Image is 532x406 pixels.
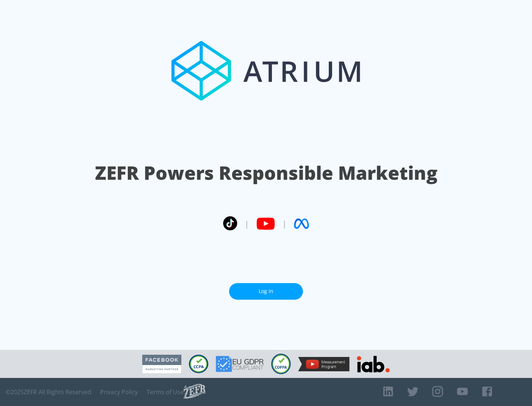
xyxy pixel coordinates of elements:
a: Privacy Policy [100,388,138,396]
span: | [245,218,249,229]
img: COPPA Compliant [271,354,291,374]
span: | [282,218,287,229]
a: Log In [229,283,303,300]
span: © 2025 ZEFR All Rights Reserved [6,388,91,396]
img: GDPR Compliant [216,356,264,372]
a: Terms of Use [147,388,184,396]
img: Facebook Marketing Partner [142,355,181,374]
img: IAB [357,356,390,372]
h1: ZEFR Powers Responsible Marketing [95,160,437,186]
img: CCPA Compliant [189,355,208,373]
img: YouTube Measurement Program [298,357,349,371]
